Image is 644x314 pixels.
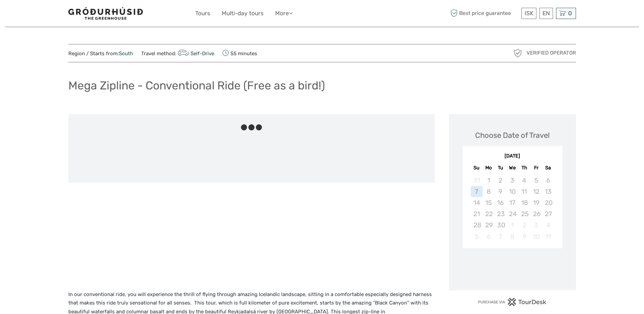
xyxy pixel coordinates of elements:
div: Not available Tuesday, September 30th, 2025 [494,219,506,231]
img: PurchaseViaTourDesk.png [478,298,547,306]
div: Not available Saturday, September 20th, 2025 [542,197,554,208]
div: Not available Thursday, September 11th, 2025 [518,186,530,197]
div: Not available Wednesday, September 24th, 2025 [506,208,518,219]
div: Not available Tuesday, September 2nd, 2025 [494,175,506,186]
div: Not available Wednesday, October 1st, 2025 [506,219,518,231]
div: Not available Friday, October 3rd, 2025 [530,219,542,231]
img: 1578-341a38b5-ce05-4595-9f3d-b8aa3718a0b3_logo_small.jpg [68,7,143,20]
div: Not available Wednesday, September 3rd, 2025 [506,175,518,186]
div: Not available Saturday, October 4th, 2025 [542,219,554,231]
div: Not available Monday, September 8th, 2025 [483,186,494,197]
div: Not available Friday, September 5th, 2025 [530,175,542,186]
div: Not available Thursday, September 4th, 2025 [518,175,530,186]
h1: Mega Zipline - Conventional Ride (Free as a bird!) [68,79,325,92]
div: Not available Tuesday, September 23rd, 2025 [494,208,506,219]
div: Not available Tuesday, September 16th, 2025 [494,197,506,208]
div: Fr [530,163,542,172]
div: month 2025-09 [465,175,560,242]
div: Not available Saturday, September 13th, 2025 [542,186,554,197]
div: Loading... [510,266,515,270]
a: Tours [195,8,210,18]
div: Th [518,163,530,172]
div: Not available Saturday, September 27th, 2025 [542,208,554,219]
span: Verified Operator [527,49,576,57]
div: Not available Thursday, September 18th, 2025 [518,197,530,208]
div: Not available Sunday, August 31st, 2025 [471,175,483,186]
div: Not available Sunday, September 14th, 2025 [471,197,483,208]
div: Not available Friday, September 26th, 2025 [530,208,542,219]
div: Su [471,163,483,172]
div: Not available Saturday, October 11th, 2025 [542,231,554,242]
a: More [275,8,293,18]
div: Not available Tuesday, October 7th, 2025 [494,231,506,242]
img: verified_operator_grey_128.png [512,48,523,59]
a: Self-Drive [176,50,215,57]
span: Best price guarantee [449,8,520,19]
div: Not available Monday, September 1st, 2025 [483,175,494,186]
div: Not available Monday, October 6th, 2025 [483,231,494,242]
div: Not available Monday, September 15th, 2025 [483,197,494,208]
div: [DATE] [463,153,562,160]
span: Travel method: [141,48,215,58]
div: Not available Wednesday, September 17th, 2025 [506,197,518,208]
div: Not available Monday, September 29th, 2025 [483,219,494,231]
span: Region / Starts from: [68,50,133,57]
a: South [119,50,133,57]
div: Choose Date of Travel [475,130,550,141]
div: We [506,163,518,172]
div: Not available Sunday, October 5th, 2025 [471,231,483,242]
div: Not available Sunday, September 21st, 2025 [471,208,483,219]
a: Multi-day tours [222,8,264,18]
div: Not available Friday, September 12th, 2025 [530,186,542,197]
div: Not available Friday, October 10th, 2025 [530,231,542,242]
div: Not available Sunday, September 28th, 2025 [471,219,483,231]
div: Not available Sunday, September 7th, 2025 [471,186,483,197]
div: Not available Monday, September 22nd, 2025 [483,208,494,219]
div: Not available Thursday, September 25th, 2025 [518,208,530,219]
div: Not available Thursday, October 2nd, 2025 [518,219,530,231]
span: 55 minutes [222,48,257,58]
div: Sa [542,163,554,172]
div: Not available Wednesday, October 8th, 2025 [506,231,518,242]
div: Not available Thursday, October 9th, 2025 [518,231,530,242]
div: Not available Friday, September 19th, 2025 [530,197,542,208]
div: EN [539,8,553,19]
span: ISK [525,10,533,17]
div: Not available Tuesday, September 9th, 2025 [494,186,506,197]
div: Not available Wednesday, September 10th, 2025 [506,186,518,197]
div: Tu [494,163,506,172]
span: 0 [567,10,573,17]
div: Not available Saturday, September 6th, 2025 [542,175,554,186]
div: Mo [483,163,494,172]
